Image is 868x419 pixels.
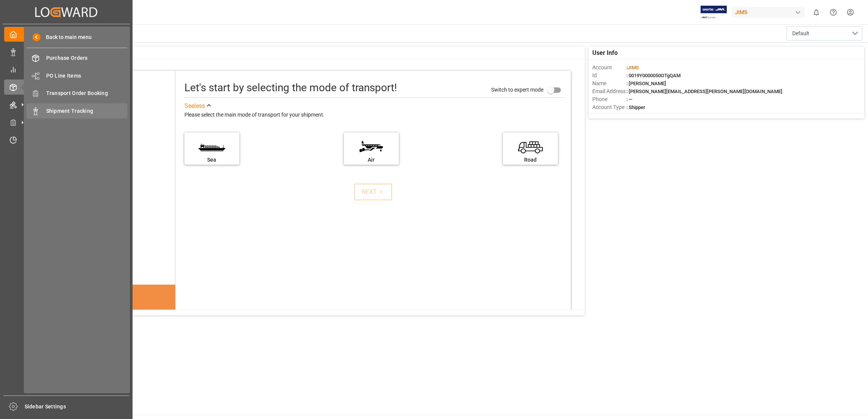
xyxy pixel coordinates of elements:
span: Name [592,79,626,87]
span: Id [592,72,626,79]
span: Phone [592,95,626,103]
div: JIMS [732,7,805,18]
button: open menu [787,26,862,40]
a: PO Line Items [27,68,127,83]
span: Back to main menu [41,33,92,41]
div: NEXT [362,187,385,196]
span: Shipment Tracking [46,107,128,115]
div: Please select the main mode of transport for your shipment. [184,111,566,120]
span: Switch to expert mode [491,86,543,92]
button: show 0 new notifications [808,4,825,21]
a: Transport Order Booking [27,86,127,101]
div: Road [507,156,554,164]
span: : [PERSON_NAME] [626,81,666,86]
span: JIMS [628,65,639,70]
span: : 0019Y0000050OTgQAM [626,73,681,78]
a: Timeslot Management V2 [4,132,128,147]
span: : [PERSON_NAME][EMAIL_ADDRESS][PERSON_NAME][DOMAIN_NAME] [626,89,782,94]
a: My Cockpit [4,27,128,42]
span: Sidebar Settings [25,403,130,411]
span: PO Line Items [46,72,128,80]
span: Account Type [592,103,626,111]
span: Account [592,64,626,72]
div: See less [184,101,205,111]
span: Transport Order Booking [46,89,128,97]
span: : — [626,97,632,102]
a: Data Management [4,44,128,59]
span: : [626,65,639,70]
span: User Info [592,48,618,58]
span: : Shipper [626,104,645,110]
a: Shipment Tracking [27,103,127,118]
span: Default [792,30,809,37]
div: Let's start by selecting the mode of transport! [184,80,397,96]
div: Sea [188,156,236,164]
button: Help Center [825,4,842,21]
button: JIMS [732,5,808,19]
a: Purchase Orders [27,51,127,65]
span: Purchase Orders [46,54,128,62]
button: NEXT [354,184,392,200]
div: Air [348,156,395,164]
img: Exertis%20JAM%20-%20Email%20Logo.jpg_1722504956.jpg [701,6,727,19]
span: Email Address [592,87,626,95]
